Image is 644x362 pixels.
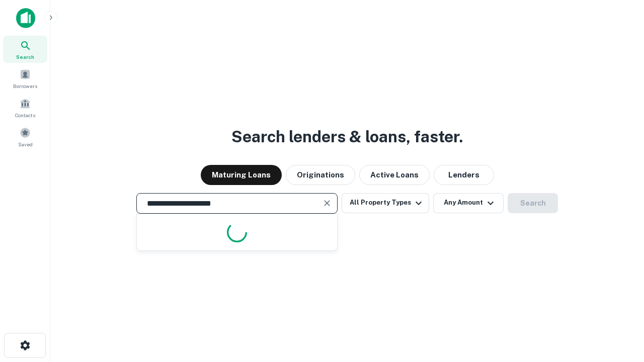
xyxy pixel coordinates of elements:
[16,8,35,28] img: capitalize-icon.png
[434,165,494,185] button: Lenders
[3,65,47,92] a: Borrowers
[342,193,429,213] button: All Property Types
[16,53,34,61] span: Search
[359,165,430,185] button: Active Loans
[15,111,35,119] span: Contacts
[3,94,47,121] a: Contacts
[201,165,282,185] button: Maturing Loans
[231,125,463,149] h3: Search lenders & loans, faster.
[320,196,334,210] button: Clear
[594,282,644,330] iframe: Chat Widget
[18,140,33,148] span: Saved
[13,82,37,90] span: Borrowers
[3,36,47,63] a: Search
[3,123,47,150] a: Saved
[433,193,504,213] button: Any Amount
[286,165,355,185] button: Originations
